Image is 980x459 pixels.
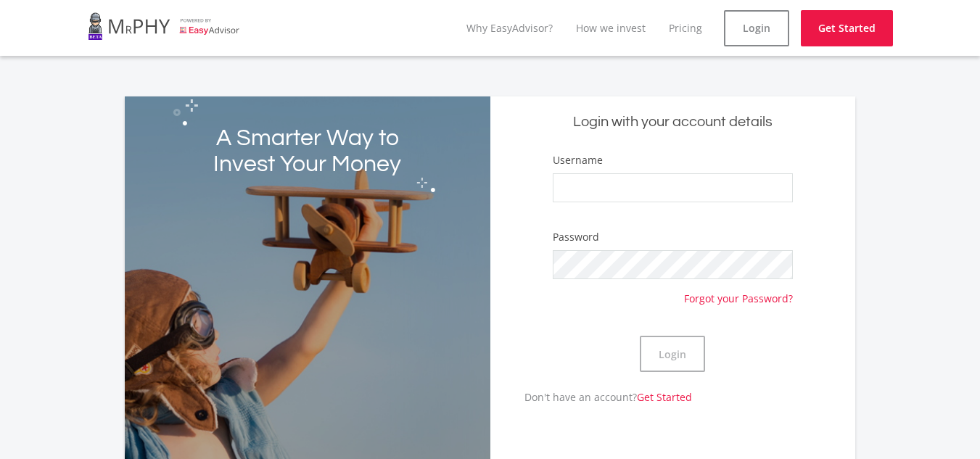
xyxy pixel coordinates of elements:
a: Pricing [669,21,702,35]
a: How we invest [576,21,646,35]
a: Get Started [801,10,893,46]
p: Don't have an account? [490,389,693,405]
a: Forgot your Password? [684,279,793,306]
h5: Login with your account details [501,112,845,132]
a: Get Started [637,390,692,404]
a: Login [724,10,789,46]
h2: A Smarter Way to Invest Your Money [197,125,416,178]
button: Login [640,336,705,372]
label: Username [553,153,603,168]
a: Why EasyAdvisor? [466,21,553,35]
label: Password [553,230,599,244]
